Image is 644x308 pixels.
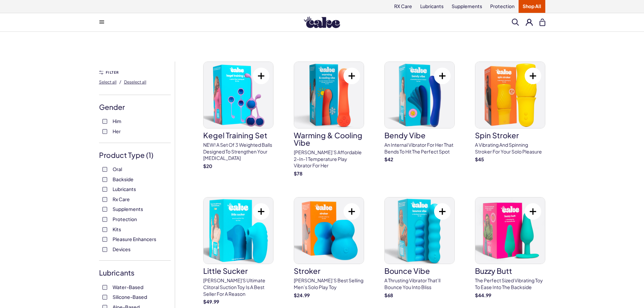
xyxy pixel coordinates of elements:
[102,207,107,212] input: Supplements
[475,62,545,128] img: spin stroker
[294,267,364,275] h3: stroker
[113,283,143,291] span: Water-Based
[384,62,455,163] a: Bendy VibeBendy VibeAn internal vibrator for her that bends to hit the perfect spot$42
[294,170,303,176] strong: $ 78
[113,292,147,301] span: Silicone-Based
[204,197,273,264] img: little sucker
[304,17,340,28] img: Hello Cake
[203,163,212,169] strong: $ 20
[102,197,107,202] input: Rx Care
[294,149,364,169] p: [PERSON_NAME]’s affordable 2-in-1 temperature play vibrator for her
[294,197,364,264] img: stroker
[384,197,455,299] a: bounce vibebounce vibeA thrusting vibrator that’ll bounce you into bliss$68
[475,132,545,139] h3: spin stroker
[119,79,121,85] span: /
[113,175,134,184] span: Backside
[99,79,117,85] span: Select all
[102,177,107,182] input: Backside
[102,227,107,232] input: Kits
[475,277,545,290] p: The perfect sized vibrating toy to ease into the backside
[113,127,121,136] span: Her
[113,205,143,213] span: Supplements
[102,247,107,252] input: Devices
[384,267,455,275] h3: bounce vibe
[203,277,273,297] p: [PERSON_NAME]'s ultimate clitoral suction toy is a best seller for a reason
[475,156,484,162] strong: $ 45
[124,76,146,87] button: Deselect all
[203,299,219,305] strong: $ 49.99
[113,225,121,234] span: Kits
[102,237,107,242] input: Pleasure Enhancers
[102,187,107,192] input: Lubricants
[294,197,364,299] a: strokerstroker[PERSON_NAME]’s best selling men’s solo play toy$24.99
[113,117,121,125] span: Him
[124,79,146,85] span: Deselect all
[385,62,454,128] img: Bendy Vibe
[294,62,364,177] a: Warming & Cooling VibeWarming & Cooling Vibe[PERSON_NAME]’s affordable 2-in-1 temperature play vi...
[384,156,393,162] strong: $ 42
[113,165,122,173] span: Oral
[475,62,545,163] a: spin strokerspin strokerA vibrating and spinning stroker for your solo pleasure$45
[203,197,273,305] a: little suckerlittle sucker[PERSON_NAME]'s ultimate clitoral suction toy is a best seller for a re...
[203,62,273,169] a: Kegel Training SetKegel Training SetNEW! A set of 3 weighted balls designed to strengthen your [M...
[113,215,137,223] span: Protection
[294,132,364,146] h3: Warming & Cooling Vibe
[294,62,364,128] img: Warming & Cooling Vibe
[102,129,107,134] input: Her
[384,132,455,139] h3: Bendy Vibe
[113,235,156,243] span: Pleasure Enhancers
[475,292,491,298] strong: $ 44.99
[203,142,273,162] p: NEW! A set of 3 weighted balls designed to strengthen your [MEDICAL_DATA]
[294,292,310,298] strong: $ 24.99
[102,119,107,124] input: Him
[204,62,273,128] img: Kegel Training Set
[384,142,455,155] p: An internal vibrator for her that bends to hit the perfect spot
[294,277,364,290] p: [PERSON_NAME]’s best selling men’s solo play toy
[203,132,273,139] h3: Kegel Training Set
[384,292,393,298] strong: $ 68
[102,295,107,300] input: Silicone-Based
[113,185,136,193] span: Lubricants
[102,285,107,290] input: Water-Based
[475,142,545,155] p: A vibrating and spinning stroker for your solo pleasure
[475,197,545,264] img: buzzy butt
[102,167,107,172] input: Oral
[475,197,545,299] a: buzzy buttbuzzy buttThe perfect sized vibrating toy to ease into the backside$44.99
[113,195,130,204] span: Rx Care
[102,217,107,222] input: Protection
[384,277,455,290] p: A thrusting vibrator that’ll bounce you into bliss
[203,267,273,275] h3: little sucker
[385,197,454,264] img: bounce vibe
[99,76,117,87] button: Select all
[475,267,545,275] h3: buzzy butt
[113,245,130,254] span: Devices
